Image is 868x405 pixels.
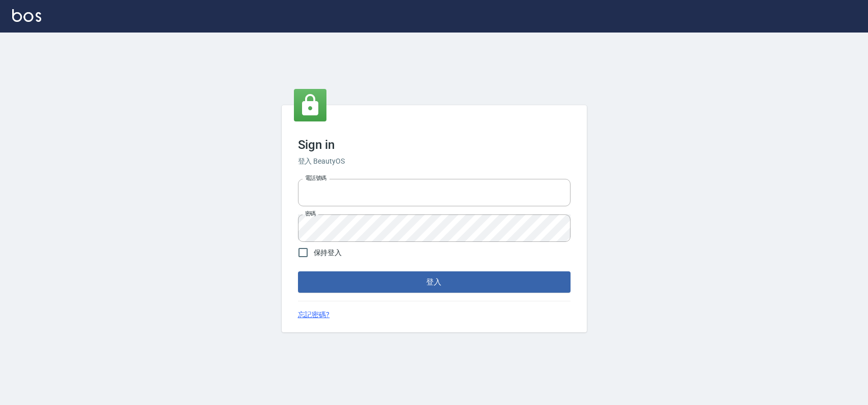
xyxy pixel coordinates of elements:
label: 密碼 [305,210,316,217]
button: 登入 [298,271,571,293]
h3: Sign in [298,138,571,152]
h6: 登入 BeautyOS [298,156,571,167]
label: 電話號碼 [305,174,326,182]
a: 忘記密碼? [298,309,330,320]
img: Logo [12,9,41,22]
span: 保持登入 [314,247,342,258]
